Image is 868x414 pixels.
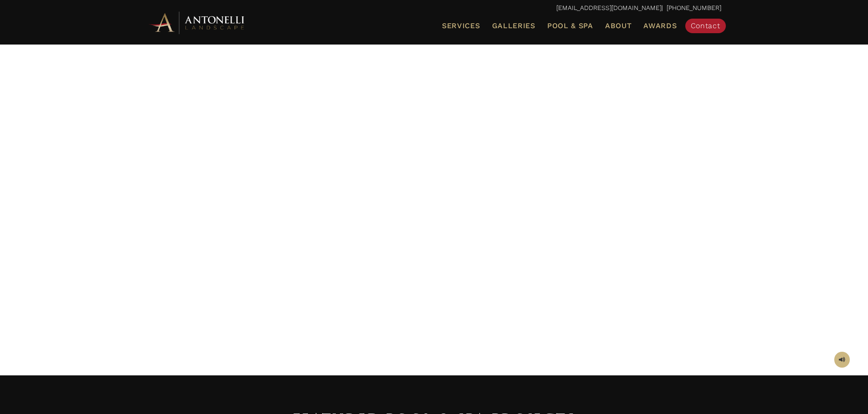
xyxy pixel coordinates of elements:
[601,20,636,32] a: About
[442,22,480,30] span: Services
[544,20,597,32] a: Pool & Spa
[547,21,593,30] span: Pool & Spa
[605,22,632,30] span: About
[691,21,720,30] span: Contact
[147,10,247,35] img: Antonelli Horizontal Logo
[492,21,535,30] span: Galleries
[640,20,680,32] a: Awards
[147,2,721,14] p: | [PHONE_NUMBER]
[643,21,677,30] span: Awards
[488,20,539,32] a: Galleries
[438,20,484,32] a: Services
[556,4,662,11] a: [EMAIL_ADDRESS][DOMAIN_NAME]
[685,19,726,33] a: Contact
